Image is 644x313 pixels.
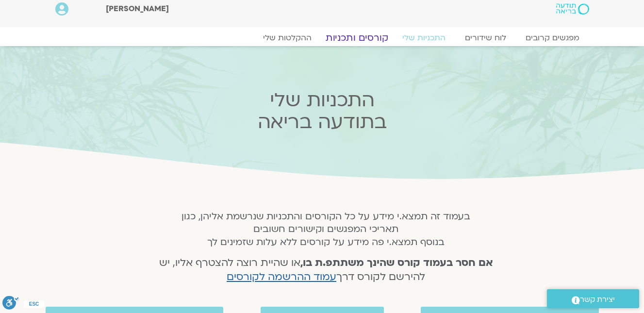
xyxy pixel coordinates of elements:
h5: בעמוד זה תמצא.י מידע על כל הקורסים והתכניות שנרשמת אליהן, כגון תאריכי המפגשים וקישורים חשובים בנו... [146,210,506,248]
span: יצירת קשר [580,293,615,306]
h2: התכניות שלי בתודעה בריאה [132,89,512,133]
span: [PERSON_NAME] [106,3,169,14]
a: קורסים ותכניות [314,32,399,44]
strong: אם חסר בעמוד קורס שהינך משתתפ.ת בו, [300,256,493,270]
a: ההקלטות שלי [253,33,321,43]
a: יצירת קשר [547,289,639,308]
nav: Menu [55,33,589,43]
a: לוח שידורים [455,33,516,43]
a: התכניות שלי [393,33,455,43]
a: עמוד ההרשמה לקורסים [227,270,336,284]
a: מפגשים קרובים [516,33,589,43]
h4: או שהיית רוצה להצטרף אליו, יש להירשם לקורס דרך [146,256,506,284]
